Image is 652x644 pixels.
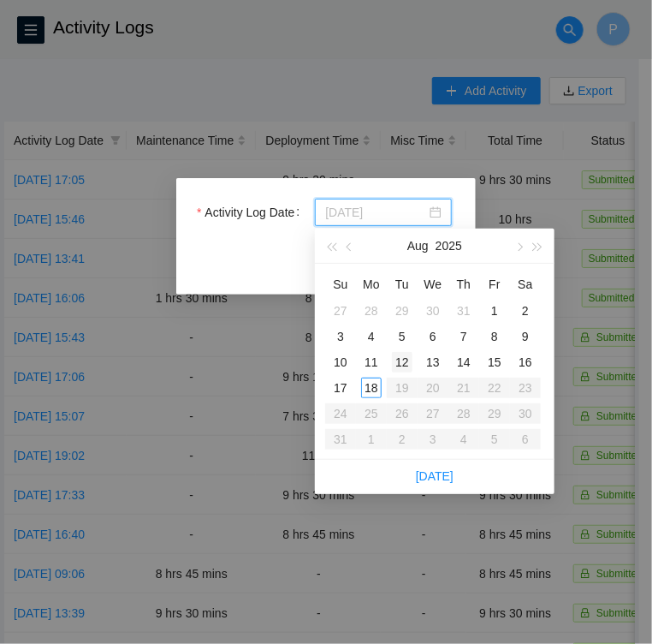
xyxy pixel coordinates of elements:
td: 2025-08-06 [418,324,448,349]
div: 10 [330,352,351,373]
div: 15 [484,352,505,373]
div: 27 [330,301,351,321]
div: 30 [423,301,443,321]
td: 2025-08-10 [325,349,356,375]
div: 13 [423,352,443,373]
td: 2025-07-30 [418,298,448,324]
label: Activity Log Date [197,199,306,226]
div: 8 [484,326,505,347]
button: 2025 [436,229,462,263]
td: 2025-07-31 [448,298,479,324]
th: Su [325,271,356,298]
td: 2025-08-04 [356,324,387,349]
div: 12 [392,352,412,373]
div: 6 [423,326,443,347]
div: 31 [453,301,474,321]
div: 29 [392,301,412,321]
td: 2025-08-12 [387,349,418,375]
a: [DATE] [416,469,453,483]
td: 2025-08-08 [479,324,510,349]
th: Sa [510,271,541,298]
th: Mo [356,271,387,298]
div: 2 [515,301,536,321]
div: 14 [453,352,474,373]
div: 7 [453,326,474,347]
td: 2025-07-28 [356,298,387,324]
td: 2025-08-09 [510,324,541,349]
td: 2025-07-29 [387,298,418,324]
td: 2025-08-17 [325,375,356,401]
td: 2025-08-13 [418,349,448,375]
th: Th [448,271,479,298]
th: Tu [387,271,418,298]
div: 3 [330,326,351,347]
td: 2025-08-15 [479,349,510,375]
div: 1 [484,301,505,321]
button: Aug [407,229,429,263]
td: 2025-08-01 [479,298,510,324]
th: We [418,271,448,298]
td: 2025-08-14 [448,349,479,375]
div: 9 [515,326,536,347]
div: 17 [330,378,351,398]
div: 16 [515,352,536,373]
td: 2025-08-11 [356,349,387,375]
div: 18 [361,378,382,398]
input: Activity Log Date [325,203,426,222]
td: 2025-08-03 [325,324,356,349]
div: 11 [361,352,382,373]
td: 2025-08-02 [510,298,541,324]
td: 2025-07-27 [325,298,356,324]
td: 2025-08-07 [448,324,479,349]
td: 2025-08-16 [510,349,541,375]
div: 4 [361,326,382,347]
td: 2025-08-05 [387,324,418,349]
td: 2025-08-18 [356,375,387,401]
div: 5 [392,326,412,347]
th: Fr [479,271,510,298]
div: 28 [361,301,382,321]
